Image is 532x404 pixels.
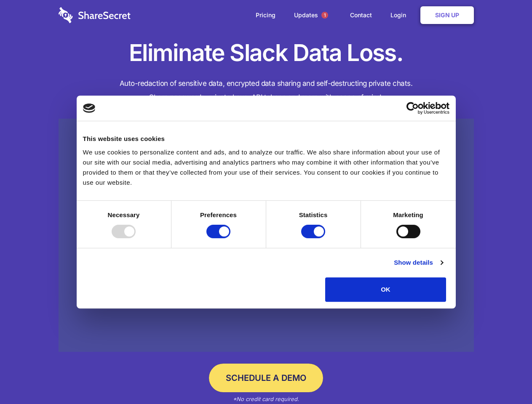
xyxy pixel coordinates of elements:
a: Contact [342,2,380,28]
a: Sign Up [420,6,474,24]
a: Show details [394,258,443,268]
strong: Necessary [108,211,140,218]
a: Pricing [247,2,284,28]
h4: Auto-redaction of sensitive data, encrypted data sharing and self-destructing private chats. Shar... [59,77,474,104]
strong: Marketing [393,211,423,218]
button: OK [325,277,446,302]
a: Schedule a Demo [209,364,323,392]
a: Wistia video thumbnail [59,119,474,352]
a: Usercentrics Cookiebot - opens in a new window [376,102,449,114]
em: *No credit card required. [233,396,299,402]
img: logo [83,104,96,113]
img: logo-wordmark-white-trans-d4663122ce5f474addd5e946df7df03e33cb6a1c49d2221995e7729f52c070b2.svg [59,7,131,23]
strong: Statistics [299,211,328,218]
div: This website uses cookies [83,134,449,144]
a: Login [382,2,419,28]
span: 1 [321,12,328,19]
h1: Eliminate Slack Data Loss. [59,38,474,68]
strong: Preferences [200,211,237,218]
div: We use cookies to personalize content and ads, and to analyze our traffic. We also share informat... [83,147,449,188]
